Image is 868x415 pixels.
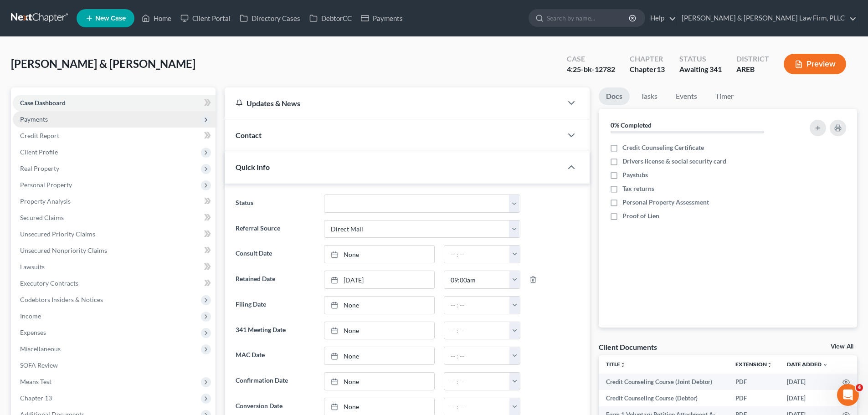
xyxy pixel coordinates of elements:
a: Client Portal [176,10,235,26]
td: PDF [728,374,780,390]
div: Status [679,54,722,64]
a: SOFA Review [13,357,216,374]
label: MAC Date [231,347,319,365]
a: None [324,246,434,263]
span: Chapter 13 [20,394,52,402]
span: Contact [236,131,262,139]
a: Secured Claims [13,210,216,226]
a: Payments [356,10,407,26]
label: Confirmation Date [231,372,319,390]
td: [DATE] [780,390,835,406]
span: Income [20,312,41,320]
span: Client Profile [20,148,58,156]
a: Lawsuits [13,259,216,275]
input: -- : -- [444,373,510,390]
td: [DATE] [780,374,835,390]
span: Means Test [20,378,51,385]
a: View All [831,343,853,350]
button: Preview [784,54,846,74]
a: Help [646,10,676,26]
i: unfold_more [620,362,626,368]
a: Date Added expand_more [787,361,828,368]
span: Miscellaneous [20,345,61,353]
span: Case Dashboard [20,99,66,107]
a: None [324,347,434,364]
i: unfold_more [767,362,772,368]
a: Docs [599,87,630,105]
a: Unsecured Priority Claims [13,226,216,242]
td: Credit Counseling Course (Debtor) [599,390,728,406]
span: Executory Contracts [20,279,78,287]
span: Expenses [20,328,46,336]
span: Quick Info [236,163,270,171]
a: Executory Contracts [13,275,216,292]
span: Unsecured Priority Claims [20,230,95,238]
a: DebtorCC [305,10,356,26]
strong: 0% Completed [611,121,652,129]
span: Payments [20,115,48,123]
span: Proof of Lien [622,211,659,220]
div: District [736,54,769,64]
span: New Case [95,15,126,22]
a: Case Dashboard [13,95,216,111]
a: Events [668,87,704,105]
div: Chapter [630,54,665,64]
a: Home [137,10,176,26]
span: Lawsuits [20,263,45,271]
a: [DATE] [324,271,434,288]
label: Retained Date [231,271,319,289]
td: Credit Counseling Course (Joint Debtor) [599,374,728,390]
div: Awaiting 341 [679,64,722,75]
div: Chapter [630,64,665,75]
a: Unsecured Nonpriority Claims [13,242,216,259]
div: AREB [736,64,769,75]
a: None [324,322,434,339]
a: [PERSON_NAME] & [PERSON_NAME] Law Firm, PLLC [677,10,857,26]
a: Extensionunfold_more [735,361,772,368]
div: Case [567,54,615,64]
a: Timer [708,87,741,105]
span: Real Property [20,164,59,172]
a: Property Analysis [13,193,216,210]
span: Unsecured Nonpriority Claims [20,246,107,254]
input: -- : -- [444,271,510,288]
span: Codebtors Insiders & Notices [20,296,103,303]
span: Drivers license & social security card [622,157,726,166]
i: expand_more [822,362,828,368]
label: Referral Source [231,220,319,238]
span: 4 [856,384,863,391]
label: Status [231,195,319,213]
div: Updates & News [236,98,551,108]
a: Credit Report [13,128,216,144]
span: Credit Report [20,132,59,139]
span: SOFA Review [20,361,58,369]
span: Credit Counseling Certificate [622,143,704,152]
span: Tax returns [622,184,654,193]
label: 341 Meeting Date [231,322,319,340]
span: Personal Property Assessment [622,198,709,207]
div: 4:25-bk-12782 [567,64,615,75]
span: 13 [657,65,665,73]
td: PDF [728,390,780,406]
span: [PERSON_NAME] & [PERSON_NAME] [11,57,195,70]
a: None [324,297,434,314]
a: None [324,373,434,390]
input: -- : -- [444,297,510,314]
label: Consult Date [231,245,319,263]
label: Filing Date [231,296,319,314]
span: Paystubs [622,170,648,179]
span: Property Analysis [20,197,71,205]
iframe: Intercom live chat [837,384,859,406]
span: Personal Property [20,181,72,189]
span: Secured Claims [20,214,64,221]
a: Directory Cases [235,10,305,26]
input: Search by name... [547,10,630,26]
div: Client Documents [599,342,657,352]
a: Titleunfold_more [606,361,626,368]
input: -- : -- [444,347,510,364]
a: Tasks [633,87,665,105]
input: -- : -- [444,246,510,263]
input: -- : -- [444,322,510,339]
